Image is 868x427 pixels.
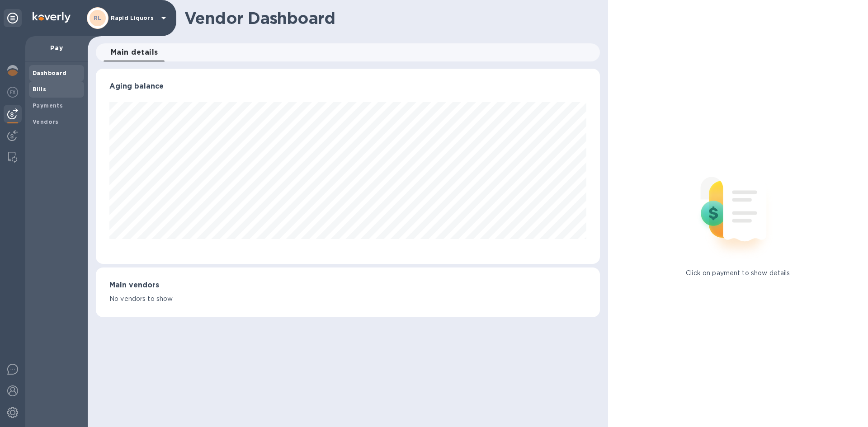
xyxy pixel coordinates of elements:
img: Logo [33,12,71,23]
h1: Vendor Dashboard [184,9,594,28]
b: Dashboard [33,70,67,76]
b: Payments [33,102,63,109]
b: Bills [33,86,46,93]
p: Rapid Liquors [111,15,156,21]
p: No vendors to show [109,294,586,304]
h3: Main vendors [109,281,586,290]
span: Main details [111,46,158,59]
b: Vendors [33,118,59,125]
p: Click on payment to show details [686,268,790,278]
h3: Aging balance [109,82,586,91]
img: Foreign exchange [7,87,18,98]
p: Pay [33,43,80,52]
b: RL [94,14,102,21]
div: Unpin categories [4,9,22,27]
